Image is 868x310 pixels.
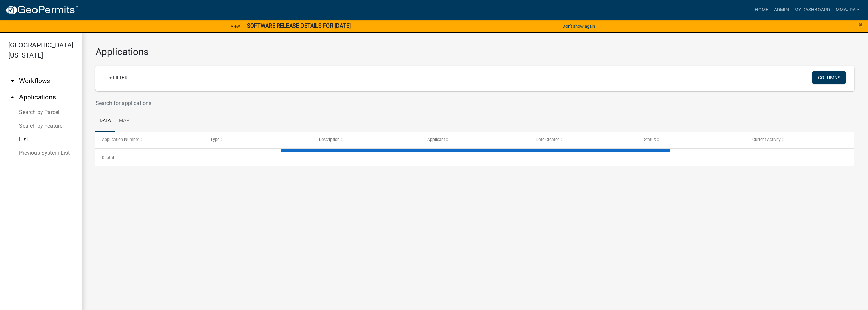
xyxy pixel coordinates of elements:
span: Description [319,137,340,142]
datatable-header-cell: Application Number [95,132,204,148]
i: arrow_drop_up [8,93,16,101]
datatable-header-cell: Description [312,132,421,148]
datatable-header-cell: Date Created [529,132,637,148]
a: mmajda [833,3,863,16]
span: Status [644,137,656,142]
a: My Dashboard [792,3,833,16]
a: Map [115,110,133,132]
i: arrow_drop_down [8,77,16,85]
span: Type [210,137,219,142]
datatable-header-cell: Current Activity [746,132,854,148]
datatable-header-cell: Type [204,132,312,148]
a: View [228,20,243,32]
span: Applicant [427,137,445,142]
button: Columns [812,71,846,84]
span: Current Activity [752,137,781,142]
a: + Filter [104,71,133,84]
datatable-header-cell: Status [637,132,746,148]
span: Application Number [102,137,139,142]
a: Home [752,3,771,16]
a: Admin [771,3,792,16]
span: Date Created [536,137,560,142]
input: Search for applications [95,96,726,110]
button: Close [858,20,863,29]
h3: Applications [95,46,854,58]
span: × [858,20,863,29]
a: Data [95,110,115,132]
datatable-header-cell: Applicant [421,132,529,148]
button: Don't show again [560,20,598,32]
strong: SOFTWARE RELEASE DETAILS FOR [DATE] [247,22,351,29]
div: 0 total [95,149,854,166]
